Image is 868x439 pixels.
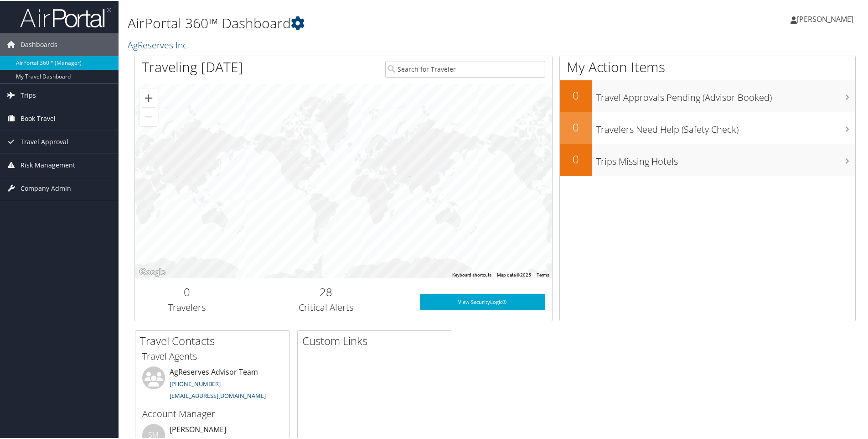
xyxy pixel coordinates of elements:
h2: Custom Links [302,332,452,348]
a: [PERSON_NAME] [790,5,863,32]
h2: 0 [142,283,232,299]
h1: Traveling [DATE] [142,57,243,76]
h3: Travel Agents [142,349,283,362]
span: Travel Approval [21,130,68,152]
button: Zoom in [139,88,158,106]
h1: AirPortal 360™ Dashboard [128,13,618,32]
a: 0Trips Missing Hotels [560,143,855,175]
a: Open this area in Google Maps (opens a new window) [137,266,167,277]
span: Dashboards [21,32,57,55]
span: Trips [21,83,36,106]
h3: Travelers Need Help (Safety Check) [596,118,855,135]
h1: My Action Items [560,57,855,76]
h2: 0 [560,151,592,166]
span: Book Travel [21,106,56,129]
img: Google [137,266,167,277]
a: 0Travelers Need Help (Safety Check) [560,111,855,143]
h2: 0 [560,87,592,102]
span: Company Admin [21,176,71,199]
a: [PHONE_NUMBER] [170,379,221,387]
h2: Travel Contacts [140,332,289,348]
h3: Critical Alerts [246,300,406,313]
a: [EMAIL_ADDRESS][DOMAIN_NAME] [170,391,266,399]
h3: Account Manager [142,407,283,419]
a: View SecurityLogic® [420,293,545,309]
button: Zoom out [139,107,158,125]
span: Risk Management [21,153,75,176]
a: 0Travel Approvals Pending (Advisor Booked) [560,79,855,111]
h3: Travelers [142,300,232,313]
h3: Travel Approvals Pending (Advisor Booked) [596,86,855,103]
h3: Trips Missing Hotels [596,150,855,167]
img: airportal-logo.png [20,6,111,27]
a: AgReserves Inc [128,38,189,50]
span: [PERSON_NAME] [797,13,853,23]
h2: 28 [246,283,406,299]
h2: 0 [560,119,592,134]
span: Map data ©2025 [497,272,531,277]
li: AgReserves Advisor Team [138,366,287,403]
button: Keyboard shortcuts [452,271,491,277]
a: Terms (opens in new tab) [537,272,549,277]
input: Search for Traveler [385,60,545,77]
